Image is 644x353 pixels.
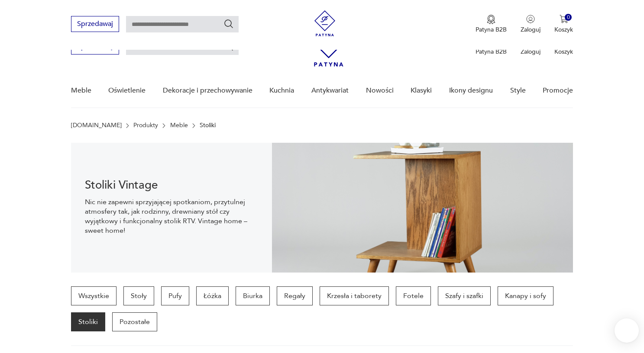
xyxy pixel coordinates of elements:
a: Ikona medaluPatyna B2B [476,15,507,34]
a: Wszystkie [71,286,117,305]
button: Sprzedawaj [71,16,119,32]
button: 0Koszyk [554,15,573,34]
h1: Stoliki Vintage [85,180,258,190]
a: Dekoracje i przechowywanie [163,74,252,107]
p: Patyna B2B [476,26,507,34]
img: Patyna - sklep z meblami i dekoracjami vintage [312,10,338,36]
a: Meble [170,122,188,129]
a: Oświetlenie [108,74,146,107]
a: Stoły [123,286,154,305]
img: 2a258ee3f1fcb5f90a95e384ca329760.jpg [272,143,573,273]
a: Pufy [161,286,189,305]
p: Zaloguj [521,26,540,34]
p: Koszyk [554,26,573,34]
button: Patyna B2B [476,15,507,34]
a: Promocje [543,74,573,107]
a: Szafy i szafki [438,286,491,305]
a: [DOMAIN_NAME] [71,122,122,129]
a: Style [510,74,526,107]
iframe: Smartsupp widget button [615,318,639,343]
a: Pozostałe [112,312,157,331]
a: Antykwariat [311,74,349,107]
p: Koszyk [554,48,573,56]
p: Zaloguj [521,48,540,56]
a: Sprzedawaj [71,22,119,28]
img: Ikonka użytkownika [526,15,535,23]
a: Łóżka [196,286,229,305]
a: Kanapy i sofy [498,286,553,305]
img: Ikona koszyka [560,15,568,23]
img: Ikona medalu [487,15,495,24]
a: Produkty [133,122,158,129]
button: Zaloguj [521,15,540,34]
p: Nic nie zapewni sprzyjającej spotkaniom, przytulnej atmosfery tak, jak rodzinny, drewniany stół c... [85,197,258,235]
a: Sprzedawaj [71,44,119,50]
a: Nowości [366,74,394,107]
a: Meble [71,74,91,107]
p: Stoliki [200,122,216,129]
a: Krzesła i taborety [320,286,389,305]
button: Szukaj [223,19,234,29]
div: 0 [565,14,572,21]
a: Ikony designu [449,74,493,107]
a: Kuchnia [269,74,294,107]
a: Klasyki [411,74,432,107]
p: Patyna B2B [476,48,507,56]
a: Fotele [396,286,431,305]
a: Biurka [236,286,270,305]
a: Stoliki [71,312,105,331]
a: Regały [277,286,313,305]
